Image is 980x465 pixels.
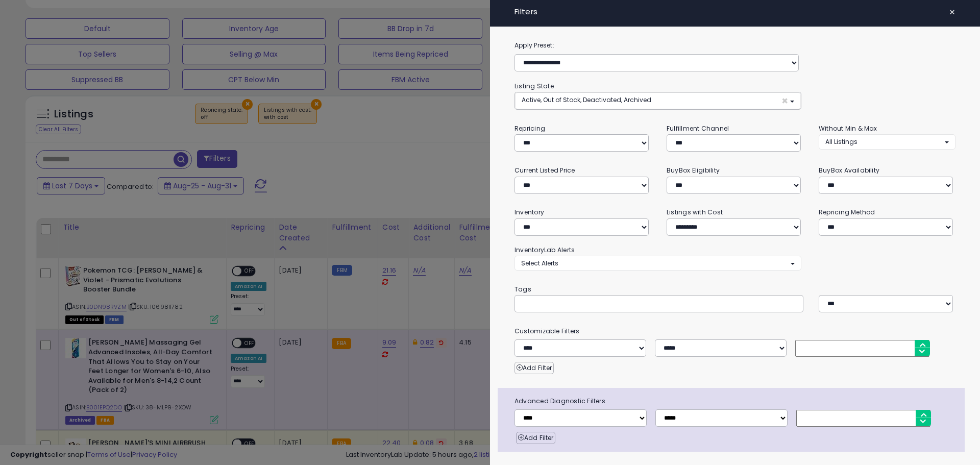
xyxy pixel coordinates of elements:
small: Customizable Filters [507,326,963,337]
span: × [781,95,788,106]
span: All Listings [825,137,857,146]
small: BuyBox Availability [819,166,879,175]
small: InventoryLab Alerts [514,246,575,254]
button: Active, Out of Stock, Deactivated, Archived × [515,92,801,109]
span: × [949,5,955,19]
small: Listing State [514,82,554,90]
button: Add Filter [516,432,555,444]
small: Current Listed Price [514,166,575,175]
small: Repricing Method [819,208,875,216]
small: Without Min & Max [819,124,877,133]
h4: Filters [514,8,955,16]
button: Select Alerts [514,256,801,271]
small: Tags [507,284,963,295]
button: All Listings [819,134,955,149]
small: Inventory [514,208,544,216]
small: Repricing [514,124,545,133]
span: Select Alerts [521,259,558,267]
small: Fulfillment Channel [667,124,729,133]
small: Listings with Cost [667,208,723,216]
button: × [945,5,960,19]
span: Advanced Diagnostic Filters [507,396,965,407]
span: Active, Out of Stock, Deactivated, Archived [522,95,651,104]
label: Apply Preset: [507,40,963,51]
small: BuyBox Eligibility [667,166,720,175]
button: Add Filter [514,362,554,374]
